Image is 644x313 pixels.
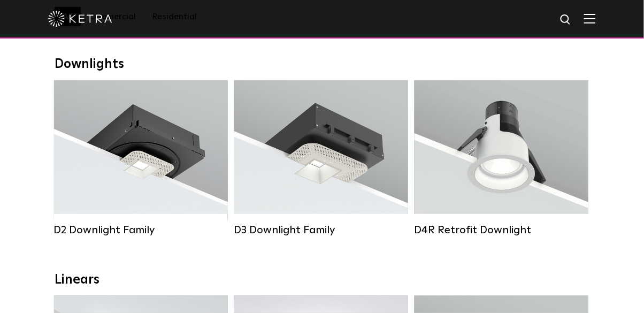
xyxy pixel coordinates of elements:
[415,80,588,236] a: D4R Retrofit Downlight Lumen Output:800Colors:White / BlackBeam Angles:15° / 25° / 40° / 60°Watta...
[234,80,408,236] a: D3 Downlight Family Lumen Output:700 / 900 / 1100Colors:White / Black / Silver / Bronze / Paintab...
[55,272,589,288] div: Linears
[559,13,573,27] img: search icon
[55,57,589,72] div: Downlights
[234,224,408,236] div: D3 Downlight Family
[48,11,112,27] img: ketra-logo-2019-white
[584,13,596,24] img: Hamburger%20Nav.svg
[415,224,588,236] div: D4R Retrofit Downlight
[54,224,228,236] div: D2 Downlight Family
[54,80,228,236] a: D2 Downlight Family Lumen Output:1200Colors:White / Black / Gloss Black / Silver / Bronze / Silve...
